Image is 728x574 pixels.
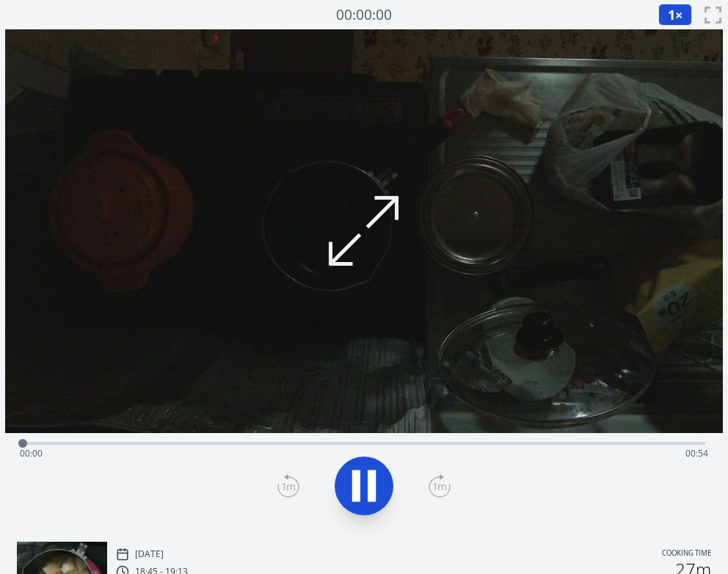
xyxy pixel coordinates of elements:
span: 1 [668,6,675,23]
p: Cooking time [662,548,711,561]
button: 1× [658,4,692,26]
span: 00:54 [685,447,708,459]
p: [DATE] [135,548,164,560]
a: 00:00:00 [336,4,392,26]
